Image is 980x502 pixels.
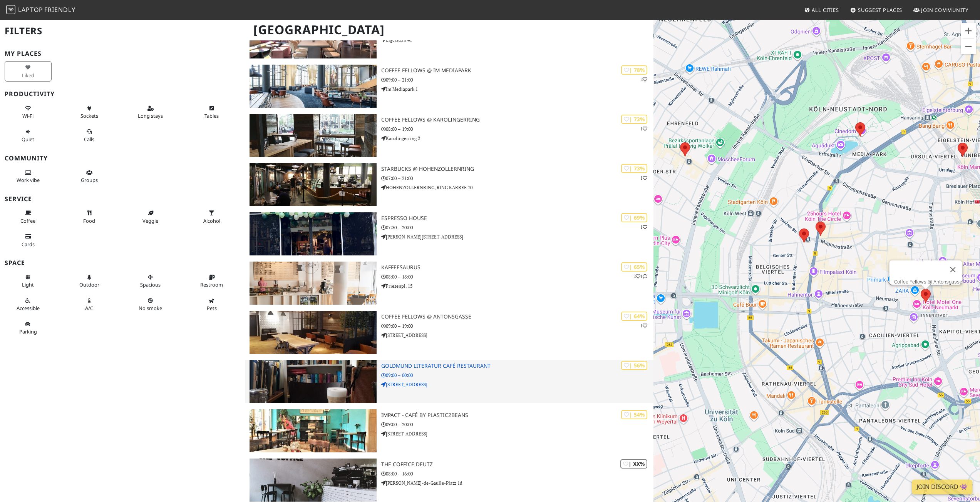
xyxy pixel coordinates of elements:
div: | 54% [621,410,647,419]
a: Goldmund Literatur Café Restaurant | 56% Goldmund Literatur Café Restaurant 09:00 – 00:00 [STREET... [245,360,653,403]
button: Coffee [5,207,52,227]
img: Starbucks @ Hohenzollernring [250,163,376,206]
p: 1 [640,125,647,132]
div: | 78% [621,65,647,74]
button: Close [943,260,962,279]
span: Power sockets [80,112,98,119]
button: Outdoor [66,271,113,291]
button: Restroom [188,271,235,291]
h3: Kaffeesaurus [381,264,653,271]
img: LaptopFriendly [6,5,15,14]
span: Quiet [22,136,34,143]
a: Coffee Fellows @ Antonsgasse | 64% 1 Coffee Fellows @ Antonsgasse 09:00 – 19:00 [STREET_ADDRESS] [245,311,653,354]
h3: Espresso House [381,215,653,222]
span: Stable Wi-Fi [22,112,34,119]
div: | 73% [621,164,647,173]
span: Long stays [138,112,163,119]
h3: My Places [5,50,240,57]
span: Outdoor area [79,281,99,288]
span: Parking [19,328,37,335]
div: | 69% [621,213,647,222]
button: Zoom in [961,23,976,38]
h1: [GEOGRAPHIC_DATA] [247,19,652,40]
h3: Coffee Fellows @ Antonsgasse [381,314,653,320]
p: [STREET_ADDRESS] [381,430,653,437]
p: 08:00 – 16:00 [381,470,653,477]
img: Coffee Fellows @ Antonsgasse [250,311,376,354]
h3: THE COFFICE DEUTZ [381,461,653,468]
h3: Space [5,259,240,267]
p: [STREET_ADDRESS] [381,381,653,388]
span: Spacious [140,281,161,288]
h3: Impact - Café by Plastic2Beans [381,412,653,419]
span: People working [17,177,40,183]
button: A/C [66,294,113,315]
p: 2 [640,76,647,83]
div: | 73% [621,115,647,123]
p: Karolingerring 2 [381,135,653,142]
h3: Coffee Fellows @ Im Mediapark [381,67,653,74]
a: Suggest Places [847,3,906,17]
button: Quiet [5,125,52,146]
p: 2 1 [633,273,647,280]
button: Calls [66,125,113,146]
img: Goldmund Literatur Café Restaurant [250,360,376,403]
span: Friendly [44,5,75,14]
a: Coffee Fellows @ Karolingerring | 73% 1 Coffee Fellows @ Karolingerring 08:00 – 19:00 Karolingerr... [245,114,653,157]
div: | 64% [621,312,647,320]
div: | XX% [620,459,647,468]
span: Video/audio calls [84,136,94,143]
p: 1 [640,174,647,182]
span: Group tables [81,177,98,183]
h2: Filters [5,19,240,43]
span: Credit cards [22,241,35,248]
p: 08:00 – 19:00 [381,125,653,133]
a: Kaffeesaurus | 65% 21 Kaffeesaurus 08:00 – 18:00 Friesenpl. 15 [245,262,653,305]
span: Alcohol [203,217,220,224]
div: | 65% [621,262,647,271]
button: Wi-Fi [5,102,52,122]
p: 1 [640,322,647,329]
span: Work-friendly tables [204,112,219,119]
a: THE COFFICE DEUTZ | XX% THE COFFICE DEUTZ 08:00 – 16:00 [PERSON_NAME]-de-Gaulle-Platz 1d [245,459,653,502]
a: Join Community [910,3,972,17]
a: All Cities [801,3,842,17]
button: Food [66,207,113,227]
button: Accessible [5,294,52,315]
p: 09:00 – 20:00 [381,421,653,428]
p: 09:00 – 21:00 [381,76,653,83]
h3: Community [5,155,240,162]
span: Laptop [18,5,43,14]
img: Impact - Café by Plastic2Beans [250,409,376,452]
a: LaptopFriendly LaptopFriendly [6,3,75,17]
button: Parking [5,318,52,338]
p: [PERSON_NAME]-de-Gaulle-Platz 1d [381,479,653,487]
button: Work vibe [5,166,52,187]
img: Coffee Fellows @ Im Mediapark [250,65,376,108]
span: All Cities [812,7,839,13]
img: Espresso House [250,212,376,255]
img: THE COFFICE DEUTZ [250,459,376,502]
span: Air conditioned [85,305,93,312]
button: Sockets [66,102,113,122]
p: 09:00 – 19:00 [381,322,653,330]
span: Pet friendly [207,305,217,312]
h3: Starbucks @ Hohenzollernring [381,166,653,172]
span: Coffee [20,217,35,224]
p: [PERSON_NAME][STREET_ADDRESS] [381,233,653,240]
p: Im Mediapark 1 [381,85,653,93]
button: Groups [66,166,113,187]
button: Alcohol [188,207,235,227]
span: Accessible [17,305,40,312]
a: Starbucks @ Hohenzollernring | 73% 1 Starbucks @ Hohenzollernring 07:00 – 21:00 HOHENZOLLERNRING,... [245,163,653,206]
span: Veggie [142,217,158,224]
span: Join Community [921,7,968,13]
p: Friesenpl. 15 [381,282,653,290]
div: | 56% [621,361,647,370]
button: Spacious [127,271,174,291]
h3: Goldmund Literatur Café Restaurant [381,363,653,369]
span: Smoke free [139,305,162,312]
p: 09:00 – 00:00 [381,372,653,379]
h3: Productivity [5,90,240,98]
button: Tables [188,102,235,122]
